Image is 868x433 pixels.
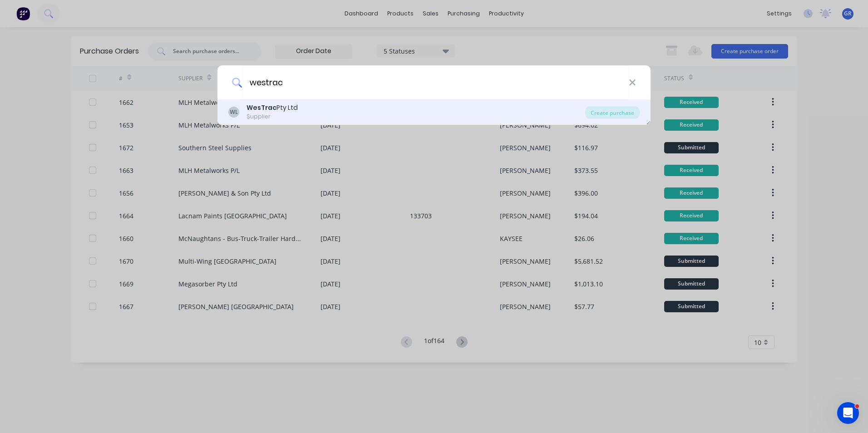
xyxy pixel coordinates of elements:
b: WesTrac [247,103,276,112]
div: Create purchase [585,106,640,119]
div: Supplier [247,113,298,121]
div: WL [228,107,239,118]
iframe: Intercom live chat [837,402,859,424]
div: Pty Ltd [247,103,298,113]
input: Enter a supplier name to create a new order... [242,65,629,99]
